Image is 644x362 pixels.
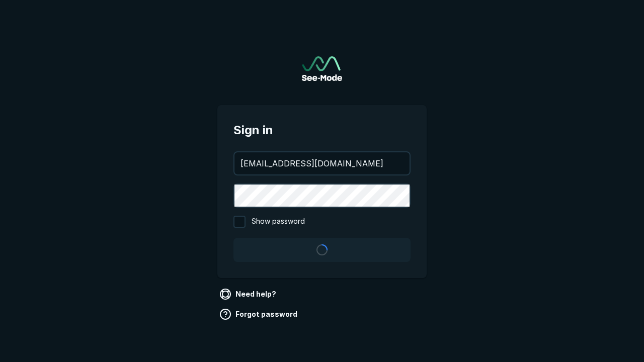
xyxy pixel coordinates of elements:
input: your@email.com [234,152,410,174]
a: Go to sign in [302,56,342,81]
img: See-Mode Logo [302,56,342,81]
span: Show password [252,216,305,228]
a: Forgot password [217,306,301,322]
span: Sign in [233,121,411,139]
a: Need help? [217,286,280,302]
